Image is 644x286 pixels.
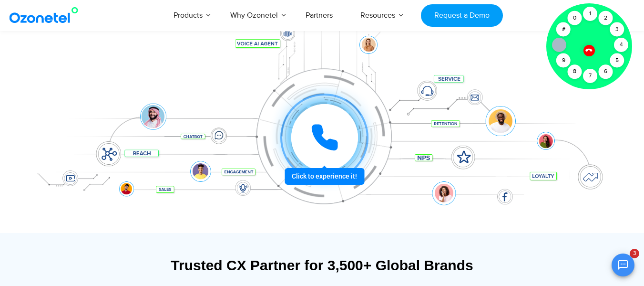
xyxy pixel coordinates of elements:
span: 3 [630,249,639,258]
a: Request a Demo [421,4,502,27]
div: Trusted CX Partner for 3,500+ Global Brands [29,257,615,274]
div: 7 [583,69,597,83]
div: 9 [556,53,571,68]
div: 2 [599,11,613,25]
div: 1 [583,7,597,21]
div: # [556,22,571,37]
div: 4 [614,38,628,52]
button: Open chat [612,254,634,276]
div: 0 [568,11,582,25]
div: 3 [610,22,624,37]
div: 6 [599,64,613,79]
div: 5 [610,53,624,68]
div: 8 [568,64,582,79]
